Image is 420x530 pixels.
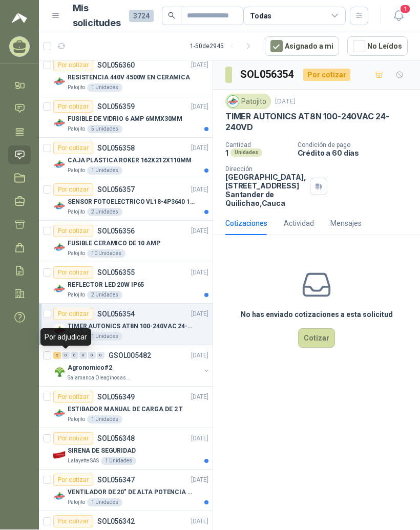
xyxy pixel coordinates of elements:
[230,149,262,157] div: Unidades
[39,221,213,263] a: Por cotizarSOL056356[DATE] Company LogoFUSIBLE CERAMICO DE 10 AMPPatojito10 Unidades
[190,38,257,55] div: 1 - 50 de 2945
[53,449,66,461] img: Company Logo
[389,7,408,26] button: 1
[225,94,271,110] div: Patojito
[97,435,135,442] p: SOL056348
[68,281,144,290] p: REFLECTOR LED 20W IP65
[39,429,213,470] a: Por cotizarSOL056348[DATE] Company LogoSIRENA DE SEGURIDADLafayette SAS1 Unidades
[53,76,66,88] img: Company Logo
[53,352,61,359] div: 2
[87,84,122,92] div: 1 Unidades
[225,173,306,208] p: [GEOGRAPHIC_DATA], [STREET_ADDRESS] Santander de Quilichao , Cauca
[53,350,211,383] a: 2 0 0 0 0 0 GSOL005482[DATE] Company LogoAgronomico#2Salamanca Oleaginosas SAS
[68,198,195,207] p: SENSOR FOTOELECTRICO VL18-4P3640 10-30
[191,517,208,527] p: [DATE]
[68,405,183,415] p: ESTIBADOR MANUAL DE CARGA DE 2 T
[53,242,66,254] img: Company Logo
[225,149,228,158] p: 1
[79,352,87,359] div: 0
[53,225,93,238] div: Por cotizar
[298,329,335,348] button: Cotizar
[191,268,208,278] p: [DATE]
[68,499,85,507] p: Patojito
[330,218,362,229] div: Mensajes
[191,351,208,361] p: [DATE]
[68,208,85,217] p: Patojito
[68,125,85,134] p: Patojito
[53,184,93,196] div: Por cotizar
[68,374,132,383] p: Salamanca Oleaginosas SAS
[12,12,27,25] img: Logo peakr
[71,352,78,359] div: 0
[191,393,208,402] p: [DATE]
[97,477,135,484] p: SOL056347
[97,394,135,401] p: SOL056349
[191,310,208,320] p: [DATE]
[39,180,213,221] a: Por cotizarSOL056357[DATE] Company LogoSENSOR FOTOELECTRICO VL18-4P3640 10-30Patojito2 Unidades
[68,239,160,249] p: FUSIBLE CERAMICO DE 10 AMP
[265,37,339,56] button: Asignado a mi
[191,185,208,195] p: [DATE]
[68,364,112,373] p: Agronomico#2
[298,142,416,149] p: Condición de pago
[53,516,93,528] div: Por cotizar
[191,144,208,154] p: [DATE]
[68,416,85,424] p: Patojito
[73,2,121,31] h1: Mis solicitudes
[250,11,271,22] div: Todas
[347,37,408,56] button: No Leídos
[284,218,314,229] div: Actividad
[87,416,122,424] div: 1 Unidades
[87,333,122,341] div: 1 Unidades
[241,309,393,321] h3: No has enviado cotizaciones a esta solicitud
[168,12,175,19] span: search
[87,291,122,300] div: 2 Unidades
[39,304,213,346] a: Por cotizarSOL056354[DATE] Company LogoTIMER AUTONICS AT8N 100-240VAC 24-240VDPatojito1 Unidades
[53,117,66,130] img: Company Logo
[53,433,93,445] div: Por cotizar
[53,101,93,113] div: Por cotizar
[191,434,208,444] p: [DATE]
[225,112,408,134] p: TIMER AUTONICS AT8N 100-240VAC 24-240VD
[191,476,208,485] p: [DATE]
[400,5,411,14] span: 1
[227,96,239,108] img: Company Logo
[53,283,66,295] img: Company Logo
[87,499,122,507] div: 1 Unidades
[240,67,295,83] h3: SOL056354
[68,447,136,456] p: SIRENA DE SEGURIDAD
[68,457,99,465] p: Lafayette SAS
[53,159,66,171] img: Company Logo
[225,142,289,149] p: Cantidad
[53,366,66,378] img: Company Logo
[53,200,66,213] img: Company Logo
[68,250,85,258] p: Patojito
[101,457,136,465] div: 1 Unidades
[39,97,213,138] a: Por cotizarSOL056359[DATE] Company LogoFUSIBLE DE VIDRIO 6 AMP 6MMX30MMPatojito5 Unidades
[62,352,70,359] div: 0
[87,167,122,175] div: 1 Unidades
[68,115,182,124] p: FUSIBLE DE VIDRIO 6 AMP 6MMX30MM
[53,59,93,72] div: Por cotizar
[68,488,195,498] p: VENTILADOR DE 20" DE ALTA POTENCIA PARA ANCLAR A LA PARED
[87,208,122,217] div: 2 Unidades
[97,269,135,277] p: SOL056355
[68,84,85,92] p: Patojito
[97,228,135,235] p: SOL056356
[39,138,213,180] a: Por cotizarSOL056358[DATE] Company LogoCAJA PLASTICA ROKER 162X212X110MMPatojito1 Unidades
[303,69,350,81] div: Por cotizar
[53,308,93,321] div: Por cotizar
[53,491,66,503] img: Company Logo
[68,73,190,83] p: RESISTENCIA 440V 4500W EN CERAMICA
[129,10,154,23] span: 3724
[88,352,96,359] div: 0
[68,167,85,175] p: Patojito
[87,125,122,134] div: 5 Unidades
[53,325,66,337] img: Company Logo
[68,291,85,300] p: Patojito
[97,518,135,525] p: SOL056342
[191,102,208,112] p: [DATE]
[97,62,135,69] p: SOL056360
[97,352,104,359] div: 0
[97,311,135,318] p: SOL056354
